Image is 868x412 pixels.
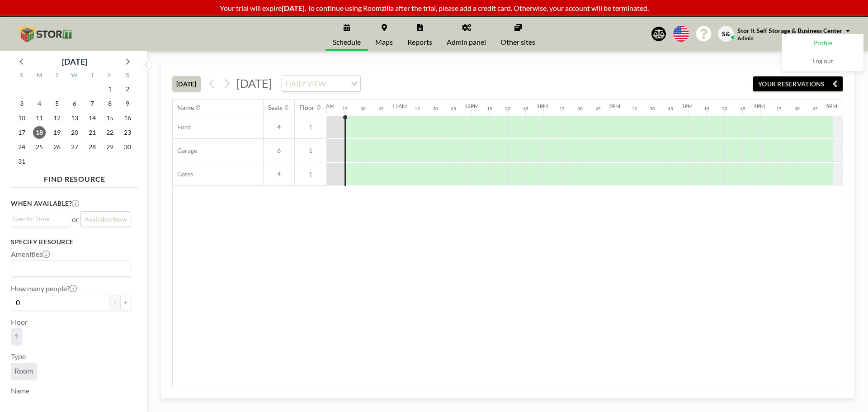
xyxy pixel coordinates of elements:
div: 15 [704,106,709,112]
span: Wednesday, August 13, 2025 [68,112,81,124]
img: organization-logo [14,25,77,43]
h3: Specify resource [11,238,131,246]
a: Admin panel [439,17,493,51]
button: Available Now [80,211,131,227]
div: 2PM [609,103,620,109]
div: Search for option [11,212,70,226]
span: 1 [295,123,326,131]
label: Type [11,352,26,361]
div: 45 [740,106,745,112]
span: Ford [173,123,191,131]
div: 15 [487,106,492,112]
label: How many people? [11,284,77,293]
div: 12PM [464,103,479,109]
div: 45 [378,106,384,112]
span: Sunday, August 3, 2025 [15,97,28,110]
div: Search for option [11,261,131,276]
input: Search for option [328,78,345,90]
span: Saturday, August 9, 2025 [121,97,134,110]
span: Monday, August 4, 2025 [33,97,46,110]
span: Friday, August 8, 2025 [104,97,116,110]
span: Other sites [500,38,535,46]
div: 15 [342,106,348,112]
span: Monday, August 11, 2025 [33,112,46,124]
div: Name [177,104,194,112]
span: 1 [295,147,326,155]
span: Monday, August 18, 2025 [33,126,46,139]
label: Name [11,386,29,395]
span: Stor It Self Storage & Business Center [737,27,842,34]
span: [DATE] [236,76,272,90]
div: F [101,70,118,82]
div: 3PM [681,103,693,109]
span: S& [722,30,730,38]
span: Friday, August 15, 2025 [104,112,116,124]
b: [DATE] [282,4,305,12]
input: Search for option [12,263,126,275]
div: Floor [299,104,315,112]
span: Sunday, August 24, 2025 [15,141,28,153]
div: 10AM [320,103,335,109]
span: Saturday, August 2, 2025 [121,83,134,95]
div: S [13,70,31,82]
button: + [120,295,131,310]
div: 30 [577,106,583,112]
div: 5PM [826,103,837,109]
span: Room [14,366,33,375]
div: 45 [523,106,528,112]
a: Other sites [493,17,542,51]
a: Schedule [325,17,368,51]
button: [DATE] [172,76,201,92]
div: 45 [451,106,456,112]
a: Profile [783,34,863,52]
div: 30 [360,106,366,112]
div: Search for option [282,76,360,91]
div: 15 [559,106,565,112]
span: Thursday, August 21, 2025 [86,126,99,139]
span: Sunday, August 10, 2025 [15,112,28,124]
span: 4 [264,123,294,131]
h4: FIND RESOURCE [11,171,138,184]
span: Wednesday, August 6, 2025 [68,97,81,110]
span: Friday, August 22, 2025 [104,126,116,139]
div: T [83,70,101,82]
div: 30 [505,106,510,112]
span: 4 [264,170,294,178]
div: [DATE] [62,55,87,68]
span: Reports [407,38,432,46]
span: Thursday, August 7, 2025 [86,97,99,110]
button: YOUR RESERVATIONS [753,76,843,92]
span: Saturday, August 30, 2025 [121,141,134,153]
div: W [66,70,84,82]
span: Log out [812,57,833,66]
span: Wednesday, August 20, 2025 [68,126,81,139]
div: 30 [794,106,800,112]
div: 45 [595,106,601,112]
span: Sunday, August 17, 2025 [15,126,28,139]
span: Saturday, August 16, 2025 [121,112,134,124]
span: Profile [813,39,832,48]
span: Garage [173,147,197,155]
span: Thursday, August 28, 2025 [86,141,99,153]
span: 1 [295,170,326,178]
div: 45 [668,106,673,112]
div: 4PM [754,103,765,109]
span: Tuesday, August 26, 2025 [51,141,63,153]
span: Friday, August 29, 2025 [104,141,116,153]
span: Available Now [85,215,127,223]
span: Monday, August 25, 2025 [33,141,46,153]
a: Maps [368,17,400,51]
span: DAILY VIEW [284,78,327,90]
label: Floor [11,317,28,327]
span: Schedule [333,38,361,46]
div: 15 [415,106,420,112]
span: Tuesday, August 12, 2025 [51,112,63,124]
div: 30 [650,106,655,112]
div: Seats [268,104,283,112]
span: Gates [173,170,193,178]
span: Maps [375,38,393,46]
div: 15 [632,106,637,112]
span: 1 [14,332,19,341]
button: - [109,295,120,310]
span: Sunday, August 31, 2025 [15,155,28,168]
